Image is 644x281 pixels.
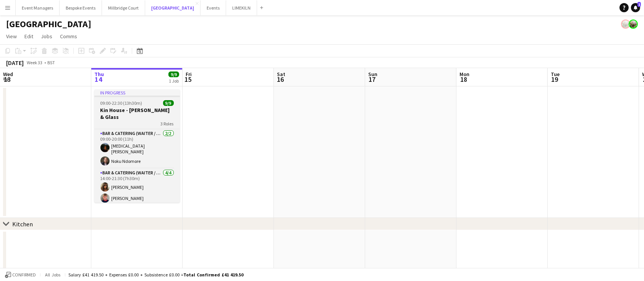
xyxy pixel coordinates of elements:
app-user-avatar: Staffing Manager [621,19,630,29]
span: Confirmed [12,272,36,278]
span: Edit [24,33,33,40]
a: 1 [631,3,640,12]
h1: [GEOGRAPHIC_DATA] [6,18,91,30]
span: 3 Roles [161,121,174,127]
span: Sun [368,71,377,78]
span: Mon [460,71,469,78]
span: 15 [184,75,192,84]
div: Salary £41 419.50 + Expenses £0.00 + Subsistence £0.00 = [68,272,243,278]
button: Millbridge Court [102,0,145,15]
button: Confirmed [4,271,37,279]
span: 9/9 [163,100,174,106]
button: [GEOGRAPHIC_DATA] [145,0,201,15]
span: 16 [276,75,285,84]
span: Thu [94,71,104,78]
span: Sat [277,71,285,78]
div: In progress [94,89,180,96]
button: Event Managers [16,0,60,15]
button: LIMEKILN [226,0,257,15]
h3: Kin House - [PERSON_NAME] & Glass [94,107,180,120]
a: Edit [21,31,36,41]
span: 18 [458,75,469,84]
app-card-role: Bar & Catering (Waiter / waitress)4/414:00-21:30 (7h30m)[PERSON_NAME][PERSON_NAME] [94,169,180,228]
span: Wed [3,71,13,78]
span: Week 33 [25,60,44,65]
span: 14 [93,75,104,84]
span: Tue [551,71,560,78]
div: 1 Job [169,78,179,84]
app-card-role: Bar & Catering (Waiter / waitress)2/209:00-20:00 (11h)[MEDICAL_DATA][PERSON_NAME]Noku Ndomore [94,129,180,169]
div: [DATE] [6,59,24,67]
span: 13 [2,75,13,84]
span: Fri [186,71,192,78]
span: 9/9 [168,71,179,77]
div: BST [47,60,55,65]
span: Total Confirmed £41 419.50 [183,272,243,278]
app-user-avatar: Staffing Manager [629,19,638,29]
span: View [6,33,17,40]
a: Jobs [38,31,55,41]
span: 09:00-22:30 (13h30m) [100,100,142,106]
span: All jobs [44,272,62,278]
span: 1 [638,2,641,7]
span: Jobs [41,33,52,40]
button: Events [201,0,226,15]
a: Comms [57,31,80,41]
a: View [3,31,20,41]
span: 19 [550,75,560,84]
app-job-card: In progress09:00-22:30 (13h30m)9/9Kin House - [PERSON_NAME] & Glass3 RolesBar & Catering (Waiter ... [94,89,180,203]
span: 17 [367,75,377,84]
span: Comms [60,33,77,40]
div: Kitchen [12,220,33,228]
button: Bespoke Events [60,0,102,15]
